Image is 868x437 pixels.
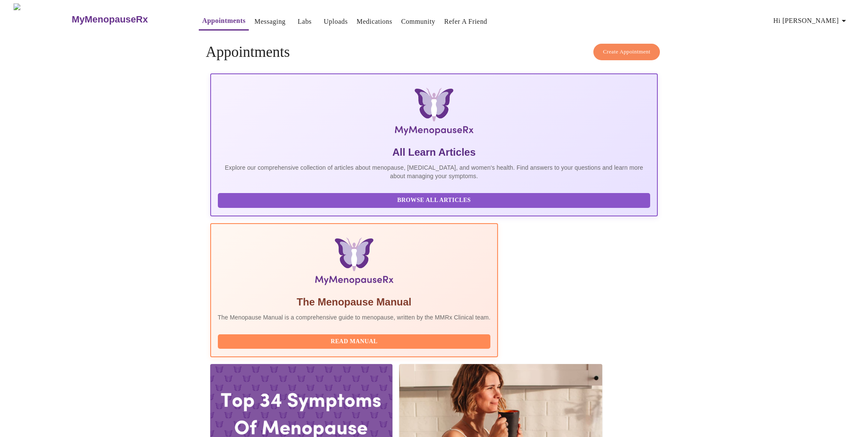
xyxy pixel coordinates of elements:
h5: All Learn Articles [218,146,651,159]
h3: MyMenopauseRx [72,14,148,25]
button: Community [398,13,439,30]
span: Create Appointment [603,47,651,57]
h5: The Menopause Manual [218,295,491,309]
a: Refer a Friend [444,16,487,28]
a: Read Manual [218,337,493,345]
a: Browse All Articles [218,196,653,203]
p: Explore our comprehensive collection of articles about menopause, [MEDICAL_DATA], and women's hea... [218,163,651,180]
a: Medications [356,16,392,28]
a: Labs [298,16,312,28]
button: Refer a Friend [441,13,491,30]
button: Appointments [199,12,249,31]
img: MyMenopauseRx Logo [285,88,583,139]
img: MyMenopauseRx Logo [14,3,71,35]
a: MyMenopauseRx [71,5,182,34]
button: Read Manual [218,334,491,349]
a: Uploads [324,16,348,28]
a: Community [401,16,435,28]
button: Browse All Articles [218,193,651,208]
button: Medications [353,13,395,30]
a: Messaging [254,16,285,28]
button: Hi [PERSON_NAME] [770,12,852,29]
p: The Menopause Manual is a comprehensive guide to menopause, written by the MMRx Clinical team. [218,313,491,322]
img: Menopause Manual [261,238,447,289]
span: Browse All Articles [226,195,642,206]
button: Uploads [320,13,351,30]
span: Read Manual [226,336,482,347]
button: Create Appointment [593,44,660,60]
button: Labs [291,13,318,30]
a: Appointments [202,15,245,27]
span: Hi [PERSON_NAME] [773,15,849,27]
h4: Appointments [206,44,662,61]
button: Messaging [251,13,289,30]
